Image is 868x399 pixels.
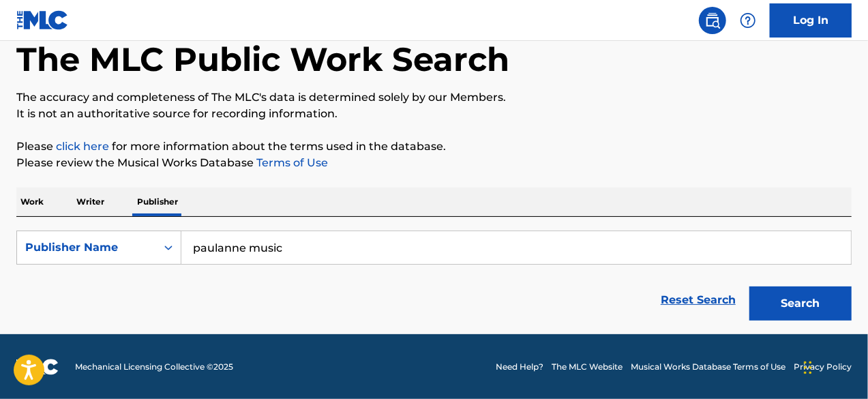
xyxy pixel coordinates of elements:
span: Mechanical Licensing Collective © 2025 [75,361,233,373]
a: click here [56,140,109,153]
img: MLC Logo [16,10,69,30]
form: Search Form [16,231,852,327]
div: Drag [804,347,812,388]
p: Writer [72,188,108,216]
img: search [704,12,721,29]
div: Publisher Name [25,239,148,256]
h1: The MLC Public Work Search [16,39,509,80]
img: help [740,12,756,29]
button: Search [749,286,852,321]
p: Work [16,188,48,216]
a: Need Help? [496,361,543,373]
iframe: Chat Widget [800,334,868,399]
div: Help [734,7,762,34]
a: Privacy Policy [794,361,852,373]
p: Please for more information about the terms used in the database. [16,138,852,155]
img: logo [16,359,59,375]
a: Log In [770,3,852,38]
a: Public Search [699,7,726,34]
p: Publisher [133,188,182,216]
p: It is not an authoritative source for recording information. [16,106,852,122]
p: The accuracy and completeness of The MLC's data is determined solely by our Members. [16,89,852,106]
a: Musical Works Database Terms of Use [631,361,785,373]
a: Terms of Use [254,156,328,169]
a: The MLC Website [552,361,623,373]
a: Reset Search [654,285,743,315]
p: Please review the Musical Works Database [16,155,852,171]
